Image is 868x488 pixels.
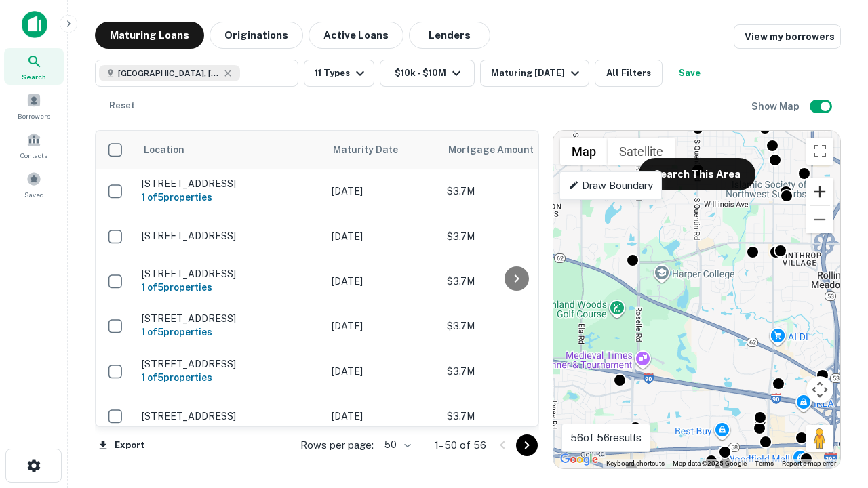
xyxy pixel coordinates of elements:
button: $10k - $10M [380,60,475,87]
span: Borrowers [18,110,50,121]
p: [STREET_ADDRESS] [142,312,318,325]
th: Mortgage Amount [440,131,589,169]
p: [STREET_ADDRESS] [142,178,318,190]
p: [DATE] [332,319,433,333]
p: [DATE] [332,184,433,199]
th: Location [135,131,325,169]
h6: 1 of 5 properties [142,190,318,205]
p: 1–50 of 56 [435,437,486,453]
button: Export [95,435,148,455]
button: Lenders [409,22,490,49]
button: Reset [100,92,144,119]
p: $3.7M [447,319,583,333]
p: [DATE] [332,364,433,379]
span: Map data ©2025 Google [673,460,747,467]
p: [STREET_ADDRESS] [142,410,318,422]
span: [GEOGRAPHIC_DATA], [GEOGRAPHIC_DATA] [118,67,220,79]
div: 50 [379,435,413,455]
button: Toggle fullscreen view [806,138,833,165]
h6: 1 of 5 properties [142,370,318,385]
button: Keyboard shortcuts [606,459,665,468]
h6: Show Map [751,99,802,114]
button: Show satellite imagery [608,138,675,165]
a: View my borrowers [734,24,841,49]
img: capitalize-icon.png [22,11,47,38]
div: 0 0 [553,131,840,468]
span: Location [143,142,184,158]
a: Saved [4,166,64,203]
p: $3.7M [447,409,583,424]
button: Map camera controls [806,376,833,403]
span: Maturity Date [333,142,416,158]
a: Open this area in Google Maps (opens a new window) [557,451,601,468]
button: Maturing [DATE] [480,60,589,87]
button: Search This Area [639,158,755,190]
p: [STREET_ADDRESS] [142,230,318,242]
p: $3.7M [447,274,583,289]
a: Report a map error [782,460,836,467]
p: [STREET_ADDRESS] [142,268,318,280]
button: 11 Types [304,60,374,87]
p: [STREET_ADDRESS] [142,358,318,370]
img: Google [557,451,601,468]
p: 56 of 56 results [570,430,642,446]
p: $3.7M [447,229,583,244]
span: Contacts [20,150,47,161]
p: $3.7M [447,184,583,199]
iframe: Chat Widget [800,380,868,445]
span: Mortgage Amount [448,142,551,158]
p: Draw Boundary [568,178,653,194]
button: Zoom out [806,206,833,233]
button: Show street map [560,138,608,165]
button: Active Loans [309,22,403,49]
button: Zoom in [806,178,833,205]
button: Maturing Loans [95,22,204,49]
a: Contacts [4,127,64,163]
p: [DATE] [332,274,433,289]
button: Originations [210,22,303,49]
h6: 1 of 5 properties [142,280,318,295]
a: Borrowers [4,87,64,124]
div: Maturing [DATE] [491,65,583,81]
span: Saved [24,189,44,200]
p: [DATE] [332,409,433,424]
button: All Filters [595,60,663,87]
h6: 1 of 5 properties [142,325,318,340]
button: Go to next page [516,434,538,456]
p: [DATE] [332,229,433,244]
p: $3.7M [447,364,583,379]
button: Save your search to get updates of matches that match your search criteria. [668,60,711,87]
span: Search [22,71,46,82]
p: Rows per page: [300,437,374,453]
a: Search [4,48,64,85]
th: Maturity Date [325,131,440,169]
a: Terms (opens in new tab) [755,460,774,467]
